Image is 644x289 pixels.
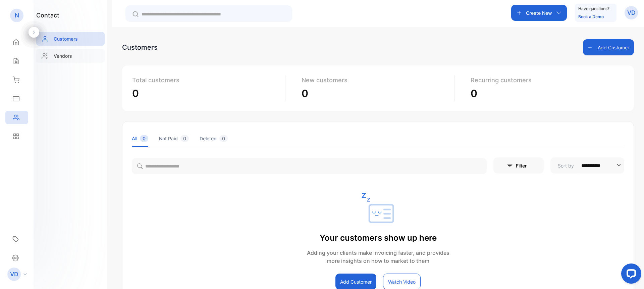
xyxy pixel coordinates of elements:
p: VD [10,270,18,279]
button: VD [625,5,638,21]
li: All [132,130,148,147]
li: Not Paid [159,130,189,147]
p: Customers [54,35,78,42]
p: Vendors [54,52,72,59]
p: Have questions? [578,5,609,12]
p: Recurring customers [471,76,619,85]
p: Your customers show up here [307,232,449,244]
span: 0 [219,135,228,142]
div: Customers [122,42,158,52]
p: 0 [132,86,280,101]
p: New customers [302,76,449,85]
a: Customers [36,32,105,46]
p: N [15,11,19,20]
span: 0 [140,135,148,142]
h1: contact [36,11,59,20]
span: 0 [180,135,189,142]
p: 0 [471,86,619,101]
p: Total customers [132,76,280,85]
a: Vendors [36,49,105,63]
li: Deleted [200,130,228,147]
p: Adding your clients make invoicing faster, and provides more insights on how to market to them [307,249,449,265]
iframe: LiveChat chat widget [616,261,644,289]
p: 0 [302,86,449,101]
a: Book a Demo [578,14,604,19]
p: Sort by [558,162,574,169]
p: Create New [526,9,552,16]
button: Create New [511,5,567,21]
button: Add Customer [583,39,634,55]
button: Sort by [550,157,624,174]
img: empty state [361,193,395,227]
p: VD [627,8,636,17]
